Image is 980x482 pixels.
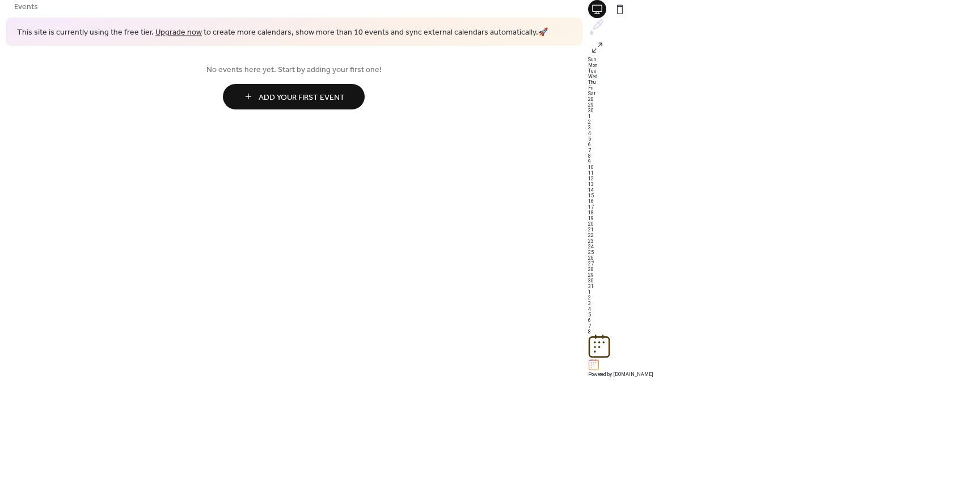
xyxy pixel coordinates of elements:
div: 25 [588,250,980,255]
div: Tue [588,68,980,74]
div: 11 [588,170,980,176]
div: 18 [588,210,980,215]
div: Sun [588,57,980,62]
div: 7 [588,323,980,329]
div: 6 [588,318,980,323]
div: Powered by [588,371,980,377]
span: This site is currently using the free tier. to create more calendars, show more than 10 events an... [17,27,548,39]
div: 22 [588,232,980,238]
div: 31 [588,284,980,289]
div: 8 [588,153,980,159]
div: 15 [588,193,980,198]
a: [DOMAIN_NAME] [613,371,653,377]
div: 9 [588,159,980,164]
div: 13 [588,181,980,187]
div: 16 [588,198,980,204]
div: 23 [588,238,980,244]
div: 17 [588,204,980,210]
div: 30 [588,278,980,284]
a: Upgrade now [155,25,202,40]
div: 4 [588,306,980,312]
div: 8 [588,329,980,335]
div: 5 [588,312,980,318]
div: 29 [588,102,980,108]
div: 26 [588,255,980,261]
button: Add Your First Event [223,84,365,109]
div: 10 [588,164,980,170]
div: 24 [588,244,980,250]
div: Sat [588,91,980,96]
div: 19 [588,215,980,221]
div: 1 [588,289,980,295]
div: 14 [588,187,980,193]
div: Mon [588,62,980,68]
span: No events here yet. Start by adding your first one! [14,64,574,75]
div: 28 [588,267,980,272]
div: 2 [588,295,980,301]
div: 28 [588,96,980,102]
div: 20 [588,221,980,227]
a: Add Your First Event [14,84,574,109]
div: 5 [588,136,980,142]
div: 2 [588,119,980,125]
div: 4 [588,130,980,136]
div: 27 [588,261,980,267]
div: 6 [588,142,980,147]
div: Wed [588,74,980,79]
span: Add Your First Event [259,91,345,103]
div: 12 [588,176,980,181]
div: 7 [588,147,980,153]
div: 1 [588,113,980,119]
div: 30 [588,108,980,113]
div: 3 [588,125,980,130]
div: Thu [588,79,980,85]
div: Fri [588,85,980,91]
div: 29 [588,272,980,278]
div: 3 [588,301,980,306]
div: 21 [588,227,980,232]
